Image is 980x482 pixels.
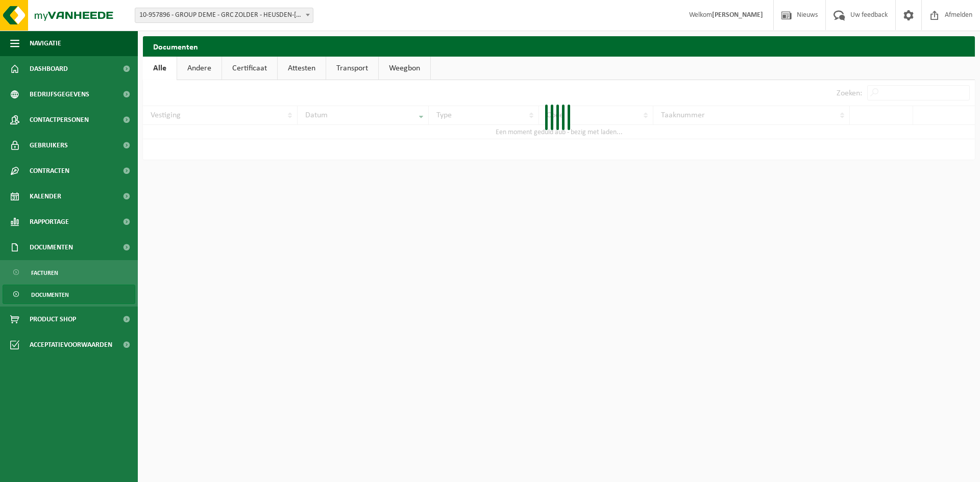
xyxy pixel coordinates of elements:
[30,82,89,107] span: Bedrijfsgegevens
[30,158,69,184] span: Contracten
[135,8,313,22] span: 10-957896 - GROUP DEME - GRC ZOLDER - HEUSDEN-ZOLDER
[712,11,763,19] strong: [PERSON_NAME]
[222,57,277,80] a: Certificaat
[3,263,135,282] a: Facturen
[30,332,112,358] span: Acceptatievoorwaarden
[31,285,69,305] span: Documenten
[177,57,222,80] a: Andere
[30,56,68,82] span: Dashboard
[30,31,61,56] span: Navigatie
[379,57,430,80] a: Weegbon
[30,133,68,158] span: Gebruikers
[30,107,89,133] span: Contactpersonen
[135,8,313,23] span: 10-957896 - GROUP DEME - GRC ZOLDER - HEUSDEN-ZOLDER
[30,235,73,260] span: Documenten
[30,184,61,209] span: Kalender
[143,57,177,80] a: Alle
[5,460,170,482] iframe: chat widget
[30,209,69,235] span: Rapportage
[143,36,975,56] h2: Documenten
[278,57,326,80] a: Attesten
[31,263,58,283] span: Facturen
[30,307,76,332] span: Product Shop
[3,285,135,304] a: Documenten
[326,57,378,80] a: Transport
